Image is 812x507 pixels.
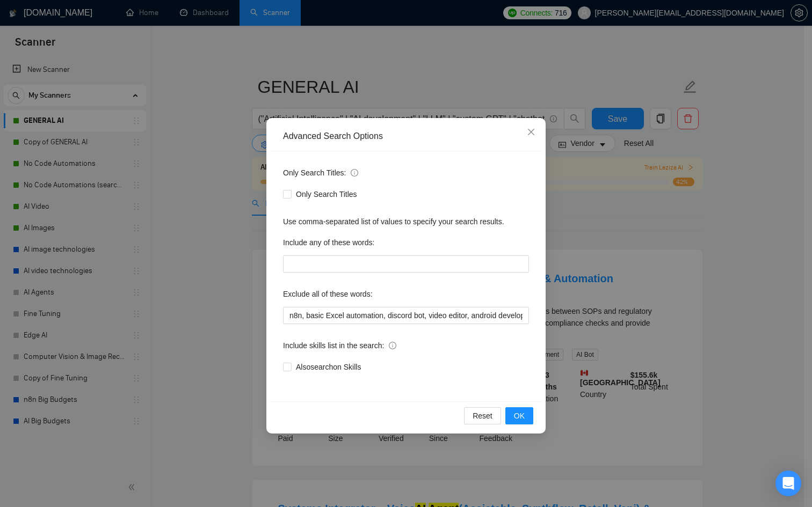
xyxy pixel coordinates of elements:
span: Reset [473,410,492,422]
span: Include skills list in the search: [283,340,396,351]
label: Exclude all of these words: [283,285,373,303]
span: info-circle [351,169,358,177]
span: close [527,128,535,136]
span: OK [514,410,525,422]
span: Only Search Titles [292,188,361,200]
span: Only Search Titles: [283,167,358,179]
div: Open Intercom Messenger [775,471,801,496]
label: Include any of these words: [283,234,374,251]
button: Close [517,118,546,147]
div: Use comma-separated list of values to specify your search results. [283,216,529,227]
div: Advanced Search Options [283,130,529,142]
span: info-circle [389,342,396,349]
button: OK [505,407,533,424]
span: Also search on Skills [292,361,365,373]
button: Reset [464,407,501,424]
